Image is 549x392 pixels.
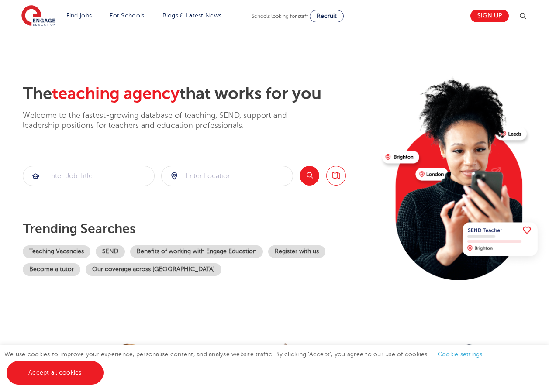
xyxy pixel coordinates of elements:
a: Find jobs [66,12,92,19]
a: Recruit [310,10,344,22]
p: Trending searches [23,221,375,237]
a: Accept all cookies [7,361,104,385]
a: Register with us [268,245,325,258]
span: Recruit [317,13,337,19]
a: Teaching Vacancies [23,245,90,258]
a: Sign up [470,10,509,22]
p: Welcome to the fastest-growing database of teaching, SEND, support and leadership positions for t... [23,110,311,131]
a: SEND [96,245,125,258]
h2: The that works for you [23,84,375,104]
input: Submit [23,166,154,186]
button: Search [300,166,319,186]
img: Engage Education [21,5,55,27]
a: Benefits of working with Engage Education [130,245,263,258]
div: Submit [23,166,155,186]
span: teaching agency [52,84,180,103]
a: For Schools [110,12,144,19]
a: Blogs & Latest News [162,12,222,19]
span: Schools looking for staff [252,13,308,19]
input: Submit [162,166,293,186]
a: Cookie settings [438,351,483,358]
span: We use cookies to improve your experience, personalise content, and analyse website traffic. By c... [4,351,491,376]
a: Become a tutor [23,263,80,276]
div: Submit [161,166,293,186]
a: Our coverage across [GEOGRAPHIC_DATA] [86,263,221,276]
